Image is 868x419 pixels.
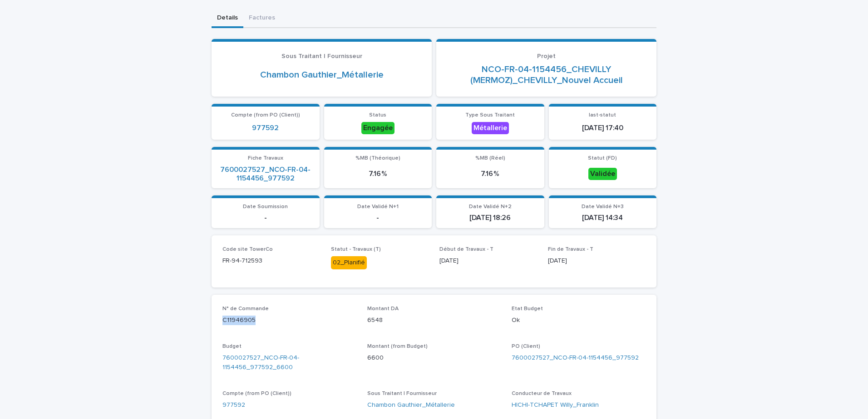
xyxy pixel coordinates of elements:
[512,306,543,312] span: Etat Budget
[439,256,537,266] p: [DATE]
[331,247,381,252] span: Statut - Travaux (T)
[548,247,593,252] span: Fin de Travaux - T
[330,170,427,178] p: 7.16 %
[512,400,599,410] a: HICHI-TCHAPET Willy_Franklin
[582,204,624,209] span: Date Validé N+3
[442,170,539,178] p: 7.16 %
[222,344,242,349] span: Budget
[222,256,320,266] p: FR-94-712593
[589,112,616,118] span: last-statut
[367,316,501,325] p: 6548
[243,204,288,209] span: Date Soumission
[217,214,314,222] p: -
[217,166,314,183] a: 7600027527_NCO-FR-04-1154456_977592
[222,306,269,312] span: N° de Commande
[367,400,455,410] a: Chambon Gauthier_Métallerie
[243,9,281,28] button: Factures
[361,122,395,134] div: Engagée
[512,391,572,396] span: Conducteur de Travaux
[367,353,501,363] p: 6600
[331,256,367,269] div: 02_Planifié
[469,204,512,209] span: Date Validé N+2
[554,214,651,222] p: [DATE] 14:34
[212,9,243,28] button: Details
[248,156,283,161] span: Fiche Travaux
[252,124,279,132] a: 977592
[281,53,362,59] span: Sous Traitant | Fournisseur
[222,316,356,325] p: C11946905
[472,122,509,134] div: Métallerie
[367,306,399,312] span: Montant DA
[512,353,639,363] a: 7600027527_NCO-FR-04-1154456_977592
[512,344,540,349] span: PO (Client)
[260,69,384,80] a: Chambon Gauthier_Métallerie
[537,53,556,59] span: Projet
[588,156,617,161] span: Statut (FD)
[442,214,539,222] p: [DATE] 18:26
[512,316,646,325] p: Ok
[475,156,505,161] span: %MB (Réel)
[367,391,437,396] span: Sous Traitant | Fournisseur
[355,156,400,161] span: %MB (Théorique)
[357,204,399,209] span: Date Validé N+1
[548,256,646,266] p: [DATE]
[367,344,428,349] span: Montant (from Budget)
[439,247,493,252] span: Début de Travaux - T
[554,124,651,132] p: [DATE] 17:40
[330,214,427,222] p: -
[369,112,386,118] span: Status
[222,400,245,410] a: 977592
[231,112,300,118] span: Compte (from PO (Client))
[465,112,515,118] span: Type Sous Traitant
[222,353,356,372] a: 7600027527_NCO-FR-04-1154456_977592_6600
[222,391,291,396] span: Compte (from PO (Client))
[588,168,617,180] div: Validée
[447,64,646,86] a: NCO-FR-04-1154456_CHEVILLY (MERMOZ)_CHEVILLY_Nouvel Accueil
[222,247,273,252] span: Code site TowerCo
